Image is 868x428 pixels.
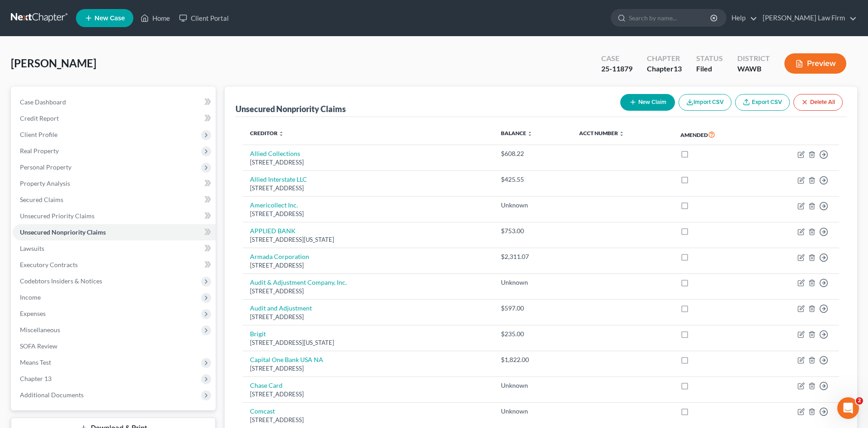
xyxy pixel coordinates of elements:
span: Lawsuits [20,245,44,252]
span: Real Property [20,147,59,155]
div: Unsecured Nonpriority Claims [236,103,346,114]
div: Filed [696,64,723,74]
a: Balance unfold_more [501,130,533,136]
input: Search by name... [629,9,712,26]
th: Amended [673,124,757,145]
span: 13 [674,64,682,73]
div: [STREET_ADDRESS] [250,261,486,270]
span: Case Dashboard [20,98,66,106]
a: Acct Number unfold_more [579,130,624,136]
button: New Claim [620,94,675,111]
a: Unsecured Nonpriority Claims [13,224,216,240]
div: Case [601,53,632,64]
a: Home [136,10,175,26]
div: [STREET_ADDRESS] [250,416,486,424]
div: Status [696,53,723,64]
div: $2,311.07 [501,252,565,261]
div: Unknown [501,201,565,210]
a: Credit Report [13,110,216,127]
div: Unknown [501,278,565,287]
span: Chapter 13 [20,375,52,382]
div: [STREET_ADDRESS] [250,158,486,167]
a: Americollect Inc. [250,201,298,209]
a: Case Dashboard [13,94,216,110]
i: unfold_more [619,131,624,136]
span: Codebtors Insiders & Notices [20,277,102,285]
a: Allied Interstate LLC [250,175,307,183]
span: New Case [94,15,125,22]
a: Unsecured Priority Claims [13,208,216,224]
a: Client Portal [175,10,233,26]
a: Help [727,10,757,26]
button: Import CSV [679,94,731,111]
span: Secured Claims [20,196,63,203]
span: SOFA Review [20,342,57,350]
span: Unsecured Nonpriority Claims [20,228,106,236]
a: [PERSON_NAME] Law Firm [758,10,857,26]
a: Allied Collections [250,150,300,157]
span: Personal Property [20,163,71,171]
span: Client Profile [20,131,57,138]
div: $753.00 [501,226,565,235]
div: $597.00 [501,304,565,313]
span: Property Analysis [20,179,70,187]
span: Executory Contracts [20,261,78,268]
a: Lawsuits [13,240,216,257]
div: [STREET_ADDRESS] [250,184,486,193]
div: District [737,53,770,64]
div: [STREET_ADDRESS][US_STATE] [250,339,486,347]
div: $425.55 [501,175,565,184]
button: Delete All [793,94,843,111]
button: Preview [784,53,846,74]
a: Creditor unfold_more [250,130,284,136]
div: Unknown [501,407,565,416]
iframe: Intercom live chat [837,397,859,419]
span: Income [20,293,41,301]
a: Audit and Adjustment [250,304,312,312]
span: 2 [856,397,863,404]
a: Capital One Bank USA NA [250,356,323,363]
div: [STREET_ADDRESS] [250,364,486,373]
a: Executory Contracts [13,257,216,273]
span: Credit Report [20,114,59,122]
a: Brigit [250,330,266,338]
div: [STREET_ADDRESS] [250,390,486,399]
span: Additional Documents [20,391,84,399]
div: [STREET_ADDRESS] [250,210,486,218]
div: WAWB [737,64,770,74]
i: unfold_more [278,131,284,136]
a: Armada Corporation [250,253,309,260]
span: Means Test [20,358,51,366]
span: Unsecured Priority Claims [20,212,94,220]
div: Chapter [647,53,682,64]
i: unfold_more [527,131,533,136]
span: Miscellaneous [20,326,60,334]
span: [PERSON_NAME] [11,56,96,70]
span: Expenses [20,310,46,317]
a: Secured Claims [13,192,216,208]
a: Audit & Adjustment Company, Inc. [250,278,347,286]
a: Chase Card [250,381,283,389]
div: 25-11879 [601,64,632,74]
a: Export CSV [735,94,790,111]
a: SOFA Review [13,338,216,354]
a: Comcast [250,407,275,415]
div: $235.00 [501,329,565,339]
div: [STREET_ADDRESS] [250,287,486,296]
div: $1,822.00 [501,355,565,364]
div: [STREET_ADDRESS][US_STATE] [250,235,486,244]
div: Chapter [647,64,682,74]
div: $608.22 [501,149,565,158]
a: APPLIED BANK [250,227,296,235]
div: [STREET_ADDRESS] [250,313,486,321]
div: Unknown [501,381,565,390]
a: Property Analysis [13,175,216,192]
